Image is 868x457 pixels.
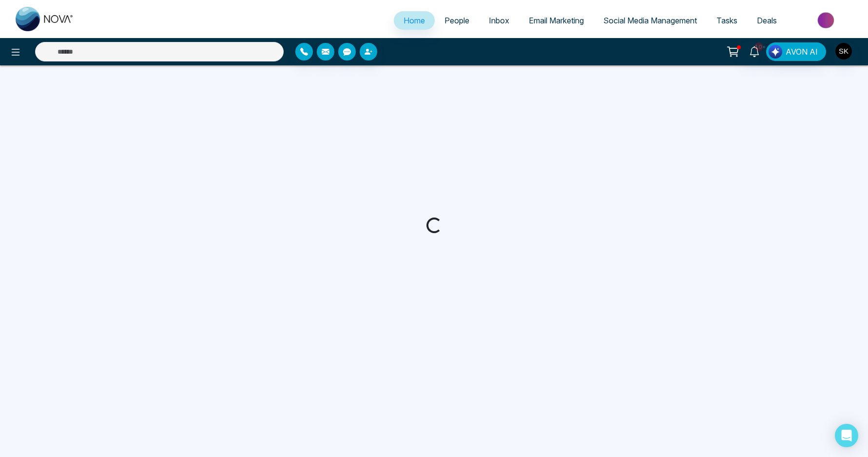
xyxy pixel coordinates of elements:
a: Tasks [707,11,747,30]
a: 10+ [743,42,766,60]
a: Social Media Management [594,11,707,30]
span: Tasks [716,16,737,25]
a: Deals [747,11,787,30]
a: Email Marketing [519,11,594,30]
span: People [444,16,469,25]
img: User Avatar [835,43,852,60]
span: Deals [757,16,777,25]
a: Inbox [479,11,519,30]
div: Open Intercom Messenger [835,424,858,447]
button: AVON AI [766,42,826,61]
span: 10+ [754,42,763,51]
span: Email Marketing [529,16,584,25]
span: Inbox [489,16,509,25]
span: Home [404,16,425,25]
img: Nova CRM Logo [16,7,74,31]
a: Home [394,11,435,30]
span: Social Media Management [603,16,697,25]
img: Lead Flow [769,45,782,59]
span: AVON AI [786,46,818,58]
a: People [435,11,479,30]
img: Market-place.gif [791,9,862,31]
